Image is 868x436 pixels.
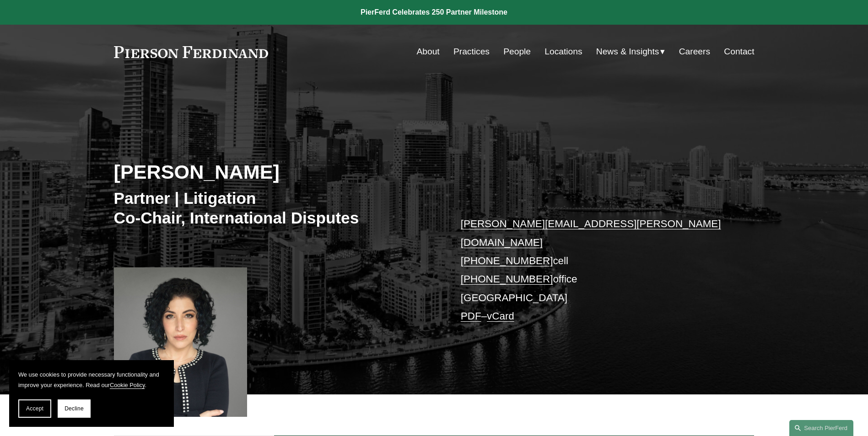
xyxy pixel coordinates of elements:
[596,44,659,60] span: News & Insights
[9,360,174,427] section: Cookie banner
[461,218,721,248] a: [PERSON_NAME][EMAIL_ADDRESS][PERSON_NAME][DOMAIN_NAME]
[724,43,754,60] a: Contact
[545,43,582,60] a: Locations
[114,160,434,184] h2: [PERSON_NAME]
[417,43,440,60] a: About
[461,215,728,325] p: cell office [GEOGRAPHIC_DATA] –
[110,382,145,388] a: Cookie Policy
[58,399,91,418] button: Decline
[503,43,531,60] a: People
[596,43,665,60] a: folder dropdown
[114,188,434,228] h3: Partner | Litigation Co-Chair, International Disputes
[679,43,710,60] a: Careers
[789,420,853,436] a: Search this site
[26,405,43,412] span: Accept
[461,273,553,285] a: [PHONE_NUMBER]
[18,369,165,390] p: We use cookies to provide necessary functionality and improve your experience. Read our .
[453,43,490,60] a: Practices
[65,405,84,412] span: Decline
[487,310,514,322] a: vCard
[461,310,481,322] a: PDF
[18,399,51,418] button: Accept
[461,255,553,266] a: [PHONE_NUMBER]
